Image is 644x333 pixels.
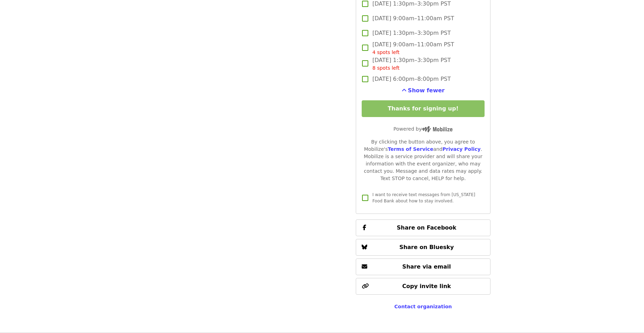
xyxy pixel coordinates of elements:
span: Share on Facebook [397,224,456,231]
span: Powered by [393,126,453,132]
a: Contact organization [394,304,452,309]
span: Show fewer [408,87,445,94]
span: Share on Bluesky [399,244,454,250]
img: Powered by Mobilize [422,126,453,132]
span: 8 spots left [372,65,400,71]
button: See more timeslots [402,86,445,95]
a: Terms of Service [388,146,433,152]
span: [DATE] 9:00am–11:00am PST [372,14,454,23]
span: [DATE] 9:00am–11:00am PST [372,40,454,56]
a: Privacy Policy [442,146,481,152]
span: Share via email [402,263,451,270]
span: [DATE] 6:00pm–8:00pm PST [372,75,451,83]
button: Share via email [356,258,490,275]
span: [DATE] 1:30pm–3:30pm PST [372,29,451,37]
div: By clicking the button above, you agree to Mobilize's and . Mobilize is a service provider and wi... [362,138,485,182]
button: Share on Facebook [356,219,490,236]
button: Thanks for signing up! [362,100,485,117]
span: Copy invite link [402,283,451,289]
span: [DATE] 1:30pm–3:30pm PST [372,56,451,72]
span: 4 spots left [372,49,400,55]
button: Share on Bluesky [356,239,490,256]
span: I want to receive text messages from [US_STATE] Food Bank about how to stay involved. [372,192,475,203]
button: Copy invite link [356,278,490,295]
